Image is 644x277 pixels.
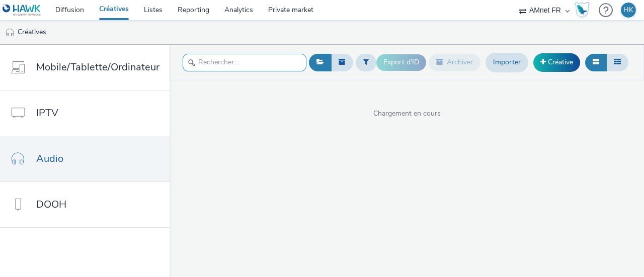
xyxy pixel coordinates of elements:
input: Rechercher... [183,54,306,71]
span: Mobile/Tablette/Ordinateur [36,60,159,74]
div: HK [623,3,633,18]
a: Créative [533,53,580,71]
button: Archiver [429,54,480,71]
span: Chargement en cours [170,109,644,119]
button: Liste [606,54,628,71]
a: Hawk Academy [575,2,594,18]
span: Audio [36,151,63,166]
img: audio [5,28,15,38]
img: undefined Logo [3,4,41,17]
span: IPTV [36,106,58,120]
button: Grille [585,54,607,71]
img: Hawk Academy [575,2,590,18]
button: Export d'ID [376,54,426,70]
span: DOOH [36,197,66,212]
a: Importer [486,53,528,72]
